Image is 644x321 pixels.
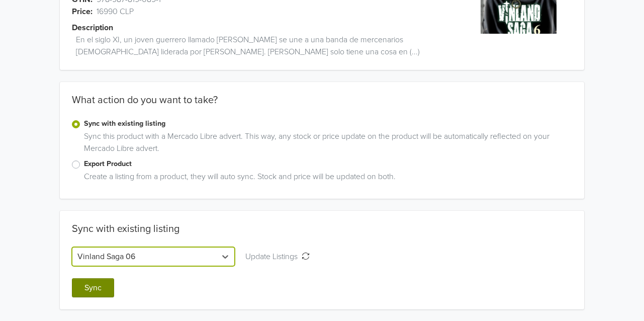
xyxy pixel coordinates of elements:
[239,247,316,266] button: Update Listings
[84,118,572,129] label: Sync with existing listing
[60,94,584,118] div: What action do you want to take?
[80,130,572,158] div: Sync this product with a Mercado Libre advert. This way, any stock or price update on the product...
[72,278,114,297] button: Sync
[245,252,302,262] span: Update Listings
[72,22,113,34] span: Description
[72,223,179,235] div: Sync with existing listing
[80,171,572,187] div: Create a listing from a product, they will auto sync. Stock and price will be updated on both.
[84,158,572,170] label: Export Product
[72,6,93,18] span: Price:
[97,6,134,18] span: 16990 CLP
[76,34,465,58] span: En el siglo XI, un joven guerrero llamado [PERSON_NAME] se une a una banda de mercenarios [DEMOGR...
